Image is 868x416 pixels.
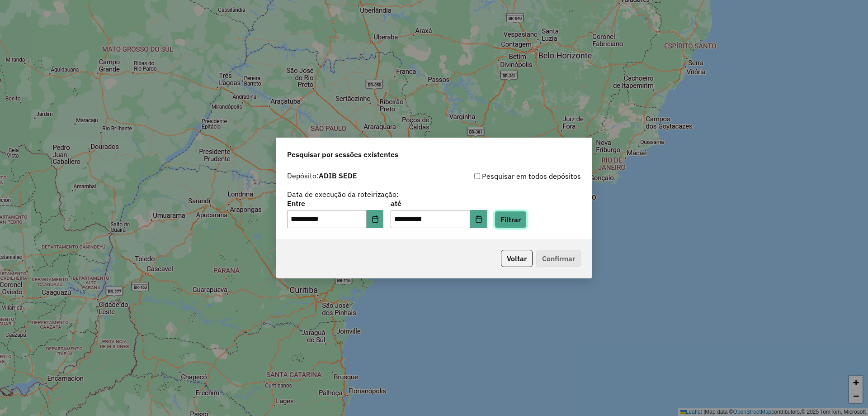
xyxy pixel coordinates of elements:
strong: ADIB SEDE [319,171,357,180]
label: Entre [287,198,383,209]
button: Choose Date [470,210,487,228]
span: Pesquisar por sessões existentes [287,149,398,160]
div: Pesquisar em todos depósitos [434,171,581,182]
button: Filtrar [495,211,527,228]
label: até [391,198,487,209]
label: Depósito: [287,170,357,181]
button: Choose Date [367,210,384,228]
button: Voltar [501,250,533,267]
label: Data de execução da roteirização: [287,189,399,200]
